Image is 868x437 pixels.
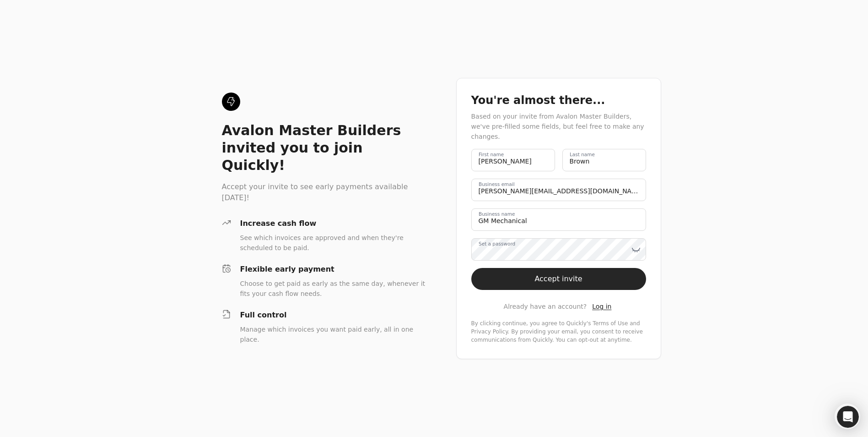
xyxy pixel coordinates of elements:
[479,181,515,188] label: Business email
[590,301,613,312] button: Log in
[240,264,427,275] div: Flexible early payment
[471,328,508,335] a: privacy-policy
[592,303,611,310] span: Log in
[222,181,427,203] div: Accept your invite to see early payments available [DATE]!
[837,406,859,428] iframe: Intercom live chat
[471,268,646,290] button: Accept invite
[240,324,427,344] div: Manage which invoices you want paid early, all in one place.
[479,240,515,248] label: Set a password
[471,111,646,142] div: Based on your invite from Avalon Master Builders, we've pre-filled some fields, but feel free to ...
[240,218,427,229] div: Increase cash flow
[240,279,427,299] div: Choose to get paid as early as the same day, whenever it fits your cash flow needs.
[504,302,587,311] span: Already have an account?
[592,302,611,311] a: Log in
[471,319,646,344] div: By clicking continue, you agree to Quickly's and . By providing your email, you consent to receiv...
[240,233,427,253] div: See which invoices are approved and when they're scheduled to be paid.
[240,310,427,321] div: Full control
[479,151,504,158] label: First name
[222,122,427,174] div: Avalon Master Builders invited you to join Quickly!
[835,404,860,429] iframe: Intercom live chat discovery launcher
[471,93,646,108] div: You're almost there...
[479,211,515,218] label: Business name
[593,320,628,327] a: terms-of-service
[570,151,595,158] label: Last name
